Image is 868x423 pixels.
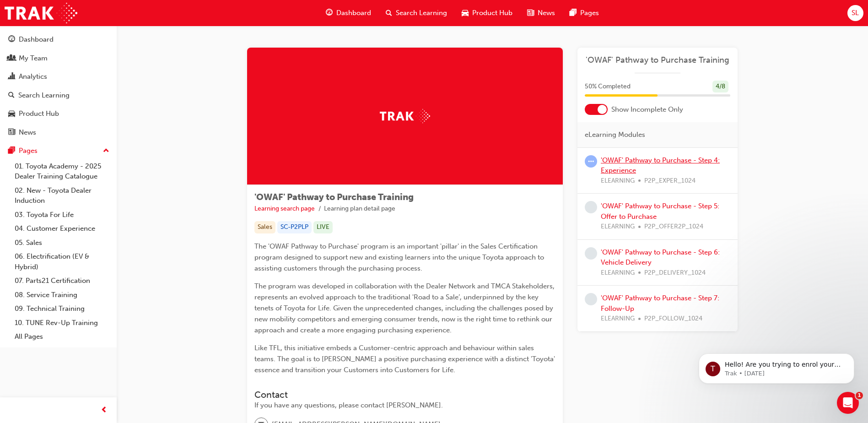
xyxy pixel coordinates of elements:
a: 05. Sales [11,236,113,250]
span: guage-icon [326,7,333,19]
a: 'OWAF' Pathway to Purchase - Step 7: Follow-Up [601,294,719,313]
div: News [19,127,36,138]
button: SL [847,5,863,21]
span: search-icon [386,7,392,19]
a: 'OWAF' Pathway to Purchase - Step 5: Offer to Purchase [601,202,719,221]
span: ELEARNING [601,176,635,186]
span: P2P_FOLLOW_1024 [644,314,702,324]
a: Dashboard [4,31,113,48]
a: 09. Technical Training [11,302,113,316]
a: 02. New - Toyota Dealer Induction [11,184,113,208]
span: up-icon [103,145,109,157]
a: 'OWAF' Pathway to Purchase - Step 6: Vehicle Delivery [601,248,720,267]
span: The program was developed in collaboration with the Dealer Network and TMCA Stakeholders, represe... [254,282,556,334]
div: 4 / 8 [712,81,728,93]
p: Message from Trak, sent 28w ago [40,35,158,43]
span: Search Learning [396,8,447,18]
span: pages-icon [570,7,577,19]
span: ELEARNING [601,314,635,324]
span: Pages [580,8,599,18]
div: Sales [254,221,275,233]
span: people-icon [8,54,15,63]
a: guage-iconDashboard [318,4,378,22]
span: SL [852,8,859,18]
a: 06. Electrification (EV & Hybrid) [11,249,113,274]
span: chart-icon [8,73,15,81]
span: eLearning Modules [585,130,645,140]
img: Trak [5,3,77,23]
span: ELEARNING [601,222,635,232]
div: If you have any questions, please contact [PERSON_NAME]. [254,400,555,411]
a: news-iconNews [520,4,562,22]
img: Trak [380,109,430,123]
div: Analytics [19,71,47,82]
span: P2P_EXPER_1024 [644,176,695,186]
a: Search Learning [4,87,113,104]
div: Pages [19,146,38,156]
a: car-iconProduct Hub [454,4,520,22]
a: 03. Toyota For Life [11,208,113,222]
div: LIVE [313,221,333,233]
a: Analytics [4,68,113,85]
span: 50 % Completed [585,81,631,92]
a: 'OWAF' Pathway to Purchase Training [585,55,730,65]
span: car-icon [8,110,15,118]
span: learningRecordVerb_NONE-icon [585,201,597,213]
span: prev-icon [101,405,108,416]
span: P2P_DELIVERY_1024 [644,268,706,278]
span: 1 [856,392,863,399]
a: Product Hub [4,105,113,122]
span: News [538,8,555,18]
span: learningRecordVerb_ATTEMPT-icon [585,155,597,168]
a: 04. Customer Experience [11,222,113,236]
div: Dashboard [19,34,54,45]
span: guage-icon [8,36,15,44]
iframe: Intercom notifications message [685,334,868,398]
span: car-icon [462,7,469,19]
a: 08. Service Training [11,288,113,302]
span: learningRecordVerb_NONE-icon [585,247,597,260]
a: Learning search page [254,205,315,212]
a: 'OWAF' Pathway to Purchase - Step 4: Experience [601,156,720,175]
span: P2P_OFFER2P_1024 [644,222,703,232]
span: The 'OWAF Pathway to Purchase' program is an important 'pillar' in the Sales Certification progra... [254,242,546,272]
span: news-icon [527,7,534,19]
li: Learning plan detail page [324,204,395,214]
div: Product Hub [19,108,59,119]
a: My Team [4,50,113,67]
button: DashboardMy TeamAnalyticsSearch LearningProduct HubNews [4,29,113,142]
h3: Contact [254,390,555,400]
div: My Team [19,53,48,64]
span: Dashboard [336,8,371,18]
span: pages-icon [8,147,15,155]
div: SC-P2PLP [277,221,312,233]
button: Pages [4,142,113,159]
span: search-icon [8,92,15,100]
span: news-icon [8,129,15,137]
span: learningRecordVerb_NONE-icon [585,293,597,305]
span: Product Hub [472,8,512,18]
a: pages-iconPages [562,4,606,22]
a: News [4,124,113,141]
div: Search Learning [18,90,70,101]
a: 01. Toyota Academy - 2025 Dealer Training Catalogue [11,159,113,184]
span: Like TFL, this initiative embeds a Customer-centric approach and behaviour within sales teams. Th... [254,344,557,374]
a: All Pages [11,330,113,344]
a: 07. Parts21 Certification [11,274,113,288]
span: Hello! Are you trying to enrol your staff in a face to face training session? Check out the video... [40,27,156,70]
span: ELEARNING [601,268,635,278]
span: 'OWAF' Pathway to Purchase Training [254,192,414,202]
a: 10. TUNE Rev-Up Training [11,316,113,330]
a: search-iconSearch Learning [378,4,454,22]
span: Show Incomplete Only [611,104,683,115]
iframe: Intercom live chat [837,392,859,414]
